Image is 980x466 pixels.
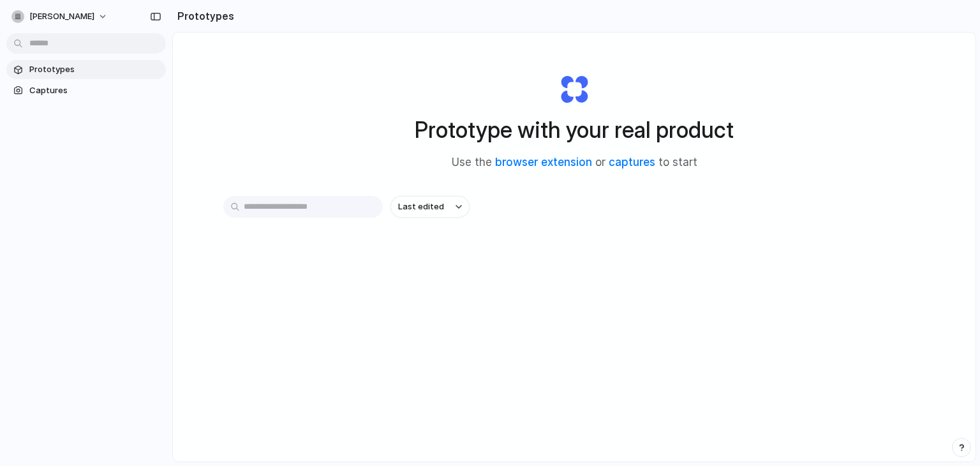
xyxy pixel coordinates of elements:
span: Captures [29,84,161,97]
span: Use the or to start [452,154,697,171]
a: Captures [6,81,166,100]
span: Prototypes [29,63,161,76]
a: browser extension [495,156,592,169]
button: Last edited [390,196,470,218]
a: captures [609,156,655,169]
a: Prototypes [6,60,166,79]
button: [PERSON_NAME] [6,6,114,27]
h1: Prototype with your real product [415,113,734,147]
span: [PERSON_NAME] [29,10,94,23]
h2: Prototypes [172,8,234,24]
span: Last edited [398,200,444,213]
